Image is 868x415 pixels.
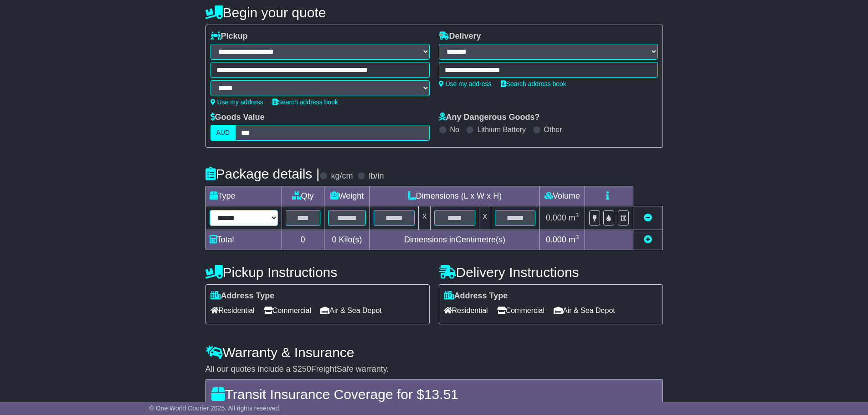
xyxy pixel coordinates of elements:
a: Add new item [644,235,652,244]
span: m [569,213,579,222]
span: 0 [332,235,336,244]
label: Any Dangerous Goods? [439,113,540,123]
a: Search address book [501,80,566,87]
a: Use my address [439,80,492,87]
label: Goods Value [211,113,265,123]
span: Commercial [264,303,311,318]
span: Residential [211,303,255,318]
label: Lithium Battery [477,125,526,134]
h4: Warranty & Insurance [205,345,663,360]
sup: 3 [575,234,579,241]
td: Dimensions in Centimetre(s) [370,230,539,250]
label: Other [544,125,562,134]
a: Remove this item [644,213,652,222]
a: Search address book [272,98,338,106]
td: Weight [324,186,370,206]
h4: Delivery Instructions [439,265,663,280]
label: lb/in [369,171,384,181]
sup: 3 [575,212,579,219]
span: 250 [298,364,311,374]
a: Use my address [211,98,263,106]
td: Total [205,230,282,250]
label: Address Type [444,291,508,301]
td: x [419,206,431,230]
span: 0.000 [546,235,566,244]
label: Pickup [211,31,248,41]
div: All our quotes include a $ FreightSafe warranty. [205,364,663,374]
span: Air & Sea Depot [554,303,615,318]
label: AUD [211,125,236,141]
span: Residential [444,303,488,318]
h4: Pickup Instructions [205,265,430,280]
label: Delivery [439,31,481,41]
h4: Begin your quote [205,5,663,20]
td: Volume [539,186,585,206]
span: 0.000 [546,213,566,222]
span: Commercial [497,303,544,318]
td: Kilo(s) [324,230,370,250]
td: Qty [282,186,324,206]
h4: Package details | [205,166,320,181]
td: Type [205,186,282,206]
td: Dimensions (L x W x H) [370,186,539,206]
span: m [569,235,579,244]
label: Address Type [211,291,275,301]
label: kg/cm [331,171,353,181]
label: No [450,125,459,134]
span: 13.51 [424,387,458,402]
td: 0 [282,230,324,250]
span: Air & Sea Depot [320,303,382,318]
h4: Transit Insurance Coverage for $ [211,387,657,402]
span: © One World Courier 2025. All rights reserved. [149,405,281,412]
td: x [479,206,491,230]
